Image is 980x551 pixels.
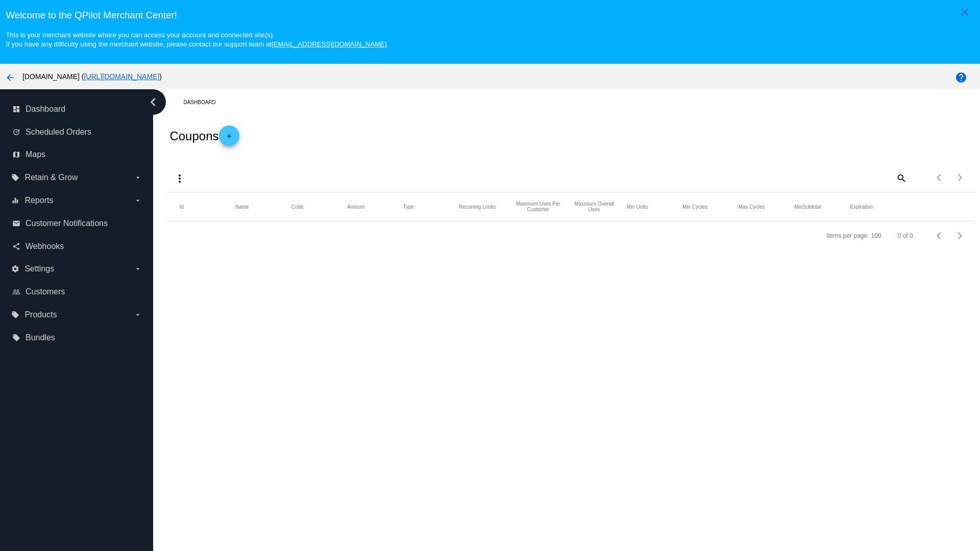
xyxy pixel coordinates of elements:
button: Change sorting for MinCycles [682,204,707,210]
small: This is your merchant website where you can access your account and connected site(s). If you hav... [6,31,386,48]
i: arrow_drop_down [134,311,142,319]
button: Next page [950,167,970,188]
a: update Scheduled Orders [12,124,142,140]
button: Change sorting for Name [235,204,249,210]
mat-icon: more_vert [174,172,186,185]
button: Change sorting for Amount [347,204,364,210]
div: 0 of 0 [898,232,913,239]
i: arrow_drop_down [134,173,142,182]
a: [URL][DOMAIN_NAME] [84,72,159,81]
i: update [12,128,20,136]
i: settings [11,265,19,273]
a: email Customer Notifications [12,215,142,232]
mat-icon: arrow_back [4,71,16,84]
a: map Maps [12,146,142,163]
i: share [12,242,20,251]
h2: Coupons [169,126,239,146]
span: Dashboard [26,105,65,114]
button: Change sorting for MinSubtotal [794,204,821,210]
a: Dashboard [183,94,225,110]
i: email [12,219,20,228]
mat-icon: add [223,133,235,145]
i: people_outline [12,288,20,296]
span: Scheduled Orders [26,128,91,137]
a: local_offer Bundles [12,330,142,346]
a: [EMAIL_ADDRESS][DOMAIN_NAME] [272,40,387,48]
button: Change sorting for Id [179,204,183,210]
i: dashboard [12,105,20,113]
span: Retain & Grow [24,173,78,182]
span: Customer Notifications [26,219,108,228]
button: Change sorting for CustomerConversionLimits [515,201,562,212]
button: Change sorting for ExpirationDate [850,204,873,210]
mat-icon: search [895,170,907,186]
a: share Webhooks [12,238,142,255]
a: dashboard Dashboard [12,101,142,117]
i: local_offer [11,311,19,319]
i: local_offer [12,334,20,342]
i: equalizer [11,196,19,205]
mat-icon: help [955,71,967,84]
button: Previous page [929,226,950,246]
span: Customers [26,287,65,296]
button: Change sorting for MinUnits [627,204,648,210]
div: Items per page: [826,232,869,239]
span: [DOMAIN_NAME] ( ) [22,72,162,81]
mat-icon: close [959,6,971,18]
span: Reports [24,196,53,205]
button: Next page [950,226,970,246]
button: Change sorting for DiscountType [403,204,414,210]
button: Change sorting for MaxCycles [739,204,765,210]
button: Previous page [929,167,950,188]
span: Bundles [26,333,55,342]
i: chevron_left [145,94,161,110]
button: Change sorting for Code [291,204,303,210]
i: arrow_drop_down [134,196,142,205]
i: map [12,151,20,159]
span: Settings [24,264,54,273]
div: 100 [871,232,881,239]
i: local_offer [11,173,19,182]
span: Maps [26,150,45,159]
i: arrow_drop_down [134,265,142,273]
button: Change sorting for SiteConversionLimits [571,201,618,212]
button: Change sorting for RecurringLimits [459,204,496,210]
h3: Welcome to the QPilot Merchant Center! [6,10,974,21]
span: Webhooks [26,242,64,251]
span: Products [24,310,57,319]
a: people_outline Customers [12,284,142,300]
